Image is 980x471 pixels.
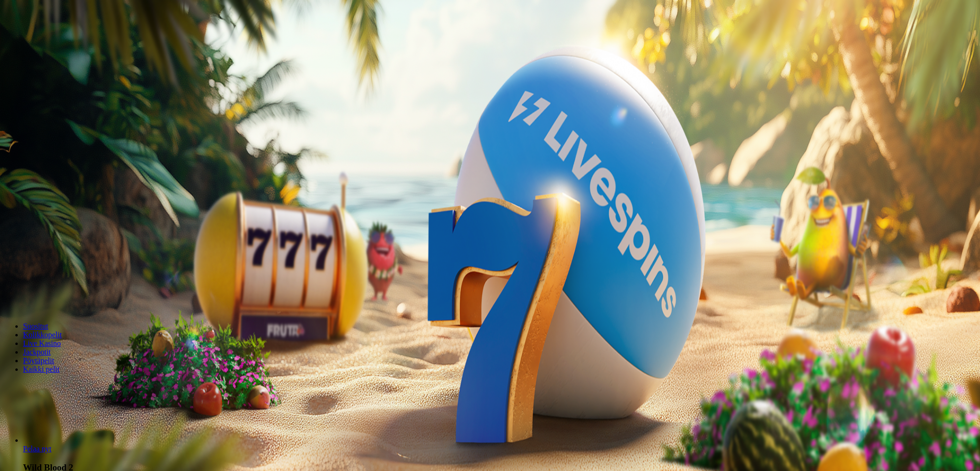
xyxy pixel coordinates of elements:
[23,365,59,373] a: Kaikki pelit
[4,306,976,391] header: Lobby
[23,445,51,453] span: Pelaa nyt
[23,339,61,347] a: Live Kasino
[23,356,54,365] a: Pöytäpelit
[4,306,976,374] nav: Lobby
[23,445,51,453] a: Wild Blood 2
[23,331,62,339] a: Kolikkopelit
[23,322,48,330] a: Suositut
[23,348,51,356] a: Jackpotit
